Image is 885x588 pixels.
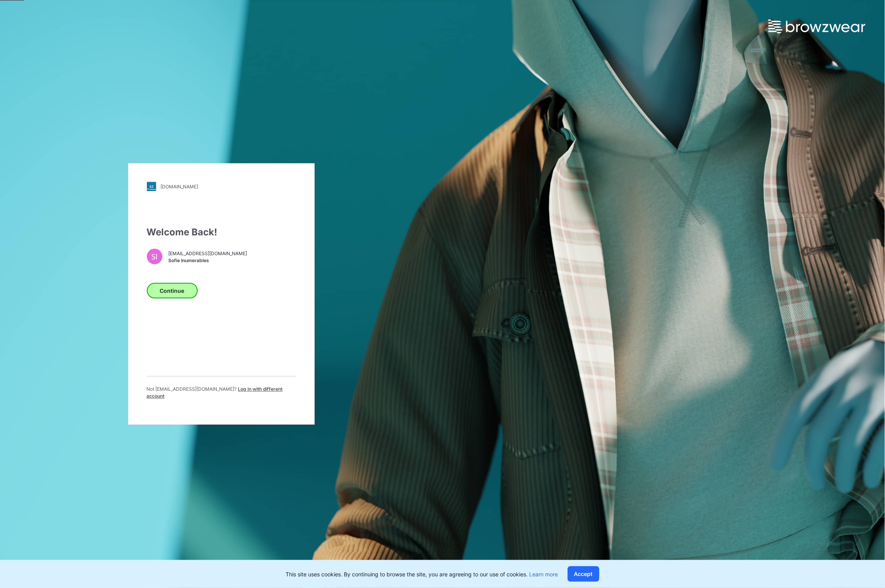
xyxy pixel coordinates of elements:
[147,182,156,191] img: stylezone-logo.562084cfcfab977791bfbf7441f1a819.svg
[147,386,296,400] p: Not [EMAIL_ADDRESS][DOMAIN_NAME] ?
[568,566,599,582] button: Accept
[530,571,558,578] a: Learn more
[768,19,866,33] img: browzwear-logo.e42bd6dac1945053ebaf764b6aa21510.svg
[169,250,247,257] span: [EMAIL_ADDRESS][DOMAIN_NAME]
[147,283,198,299] button: Continue
[147,182,296,191] a: [DOMAIN_NAME]
[286,570,558,578] p: This site uses cookies. By continuing to browse the site, you are agreeing to our use of cookies.
[169,257,247,264] span: Sofie Inumerables
[147,249,162,264] div: SI
[147,226,296,240] div: Welcome Back!
[161,184,199,190] div: [DOMAIN_NAME]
